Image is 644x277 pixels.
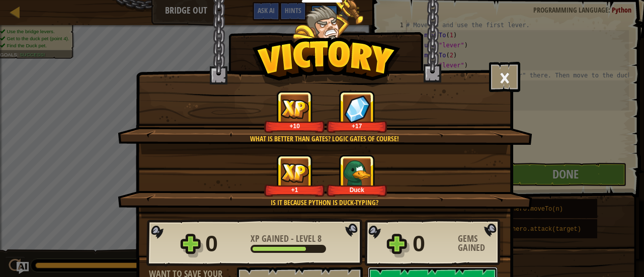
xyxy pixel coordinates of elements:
div: 0 [413,228,452,260]
img: Victory [252,37,400,87]
img: XP Gained [281,99,309,119]
div: 0 [205,228,245,260]
div: +17 [329,122,385,130]
span: Level [294,232,317,245]
img: XP Gained [281,163,309,182]
div: Gems Gained [458,234,503,252]
div: Duck [329,186,385,194]
span: XP Gained [251,232,291,245]
img: Gems Gained [344,95,370,123]
div: +10 [266,122,323,130]
div: - [251,234,321,243]
span: 8 [317,232,321,245]
div: +1 [266,186,323,194]
div: What is better than gates? Logic gates of course! [166,134,483,144]
div: Is it because Python is duck-typing? [166,198,483,208]
img: New Item [343,159,371,187]
button: × [489,62,520,92]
